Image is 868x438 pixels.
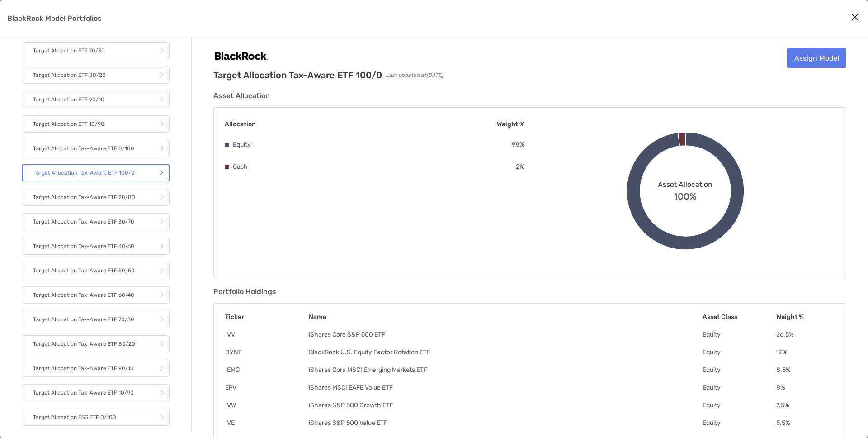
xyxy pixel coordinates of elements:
a: Target Allocation ETF 10/90 [22,115,170,133]
td: BlackRock U.S. Equity Factor Rotation ETF [308,348,702,357]
a: Target Allocation ETF 70/30 [22,42,170,59]
td: IVE [225,419,308,427]
th: Asset Class [702,313,776,321]
p: Target Allocation Tax-Aware ETF 30/70 [33,216,134,228]
td: Equity [702,348,776,357]
td: 8 % [776,383,835,392]
a: Target Allocation Tax-Aware ETF 80/20 [22,335,170,352]
span: Last updated at [DATE] [386,72,443,78]
td: Equity [702,366,776,374]
img: Company Logo [213,48,269,66]
td: DYNF [225,348,308,357]
td: IEMG [225,366,308,374]
p: Target Allocation Tax-Aware ETF 0/100 [33,143,134,154]
td: iShares Core S&P 500 ETF [308,330,702,339]
p: 2 % [516,161,524,172]
td: iShares MSCI EAFE Value ETF [308,383,702,392]
p: Target Allocation ETF 90/10 [33,94,104,105]
a: Target Allocation Tax-Aware ETF 100/0 [22,164,170,181]
td: Equity [702,419,776,427]
p: Target Allocation Tax-Aware ETF 100/0 [33,167,135,179]
span: 100% [674,189,697,202]
td: EFV [225,383,308,392]
h3: Asset Allocation [213,91,846,100]
a: Target Allocation Tax-Aware ETF 50/50 [22,262,170,279]
th: Ticker [225,313,308,321]
td: 8.5 % [776,366,835,374]
a: Target Allocation Tax-Aware ETF 20/80 [22,189,170,206]
h3: Portfolio Holdings [213,287,846,296]
th: Weight % [776,313,835,321]
p: Target Allocation Tax-Aware ETF 70/30 [33,314,134,325]
p: Target Allocation ETF 80/20 [33,70,106,81]
a: Target Allocation Tax-Aware ETF 0/100 [22,140,170,157]
a: Target Allocation ETF 90/10 [22,91,170,108]
td: 12 % [776,348,835,357]
a: Assign Model [787,48,846,68]
td: Equity [702,330,776,339]
p: Target Allocation Tax-Aware ETF 80/20 [33,338,135,350]
span: Asset Allocation [658,180,712,189]
p: Target Allocation Tax-Aware ETF 20/80 [33,192,135,203]
td: iShares S&P 500 Growth ETF [308,401,702,409]
p: Target Allocation ETF 10/90 [33,119,104,130]
button: Close modal [848,11,862,24]
p: Allocation [225,119,256,130]
p: Target Allocation Tax-Aware ETF 10/90 [33,387,134,399]
p: Target Allocation Tax-Aware ETF 60/40 [33,290,134,301]
td: iShares Core MSCI Emerging Markets ETF [308,366,702,374]
p: Target Allocation Tax-Aware ETF 90/10 [33,363,134,374]
a: Target Allocation Tax-Aware ETF 60/40 [22,286,170,304]
a: Target Allocation Tax-Aware ETF 90/10 [22,360,170,377]
p: Target Allocation Tax-Aware ETF 40/60 [33,241,134,252]
td: iShares S&P 500 Value ETF [308,419,702,427]
td: 7.5 % [776,401,835,409]
td: IVW [225,401,308,409]
a: Target Allocation Tax-Aware ETF 30/70 [22,213,170,230]
a: Target Allocation ETF 80/20 [22,67,170,84]
a: Target Allocation Tax-Aware ETF 10/90 [22,384,170,401]
p: BlackRock Model Portfolios [7,13,102,24]
p: Target Allocation ETF 70/30 [33,45,105,57]
td: Equity [702,401,776,409]
td: Equity [702,383,776,392]
td: 5.5 % [776,419,835,427]
td: 26.5 % [776,330,835,339]
p: Target Allocation ESG ETF 0/100 [33,412,116,423]
p: Target Allocation Tax-Aware ETF 50/50 [33,265,135,276]
p: Cash [233,161,248,172]
a: Target Allocation ESG ETF 0/100 [22,409,170,426]
p: Weight % [497,119,524,130]
p: Equity [233,139,251,150]
a: Target Allocation Tax-Aware ETF 40/60 [22,238,170,255]
th: Name [308,313,702,321]
td: IVV [225,330,308,339]
h2: Target Allocation Tax-Aware ETF 100/0 [213,70,382,81]
p: 98 % [512,139,524,150]
a: Target Allocation Tax-Aware ETF 70/30 [22,311,170,328]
